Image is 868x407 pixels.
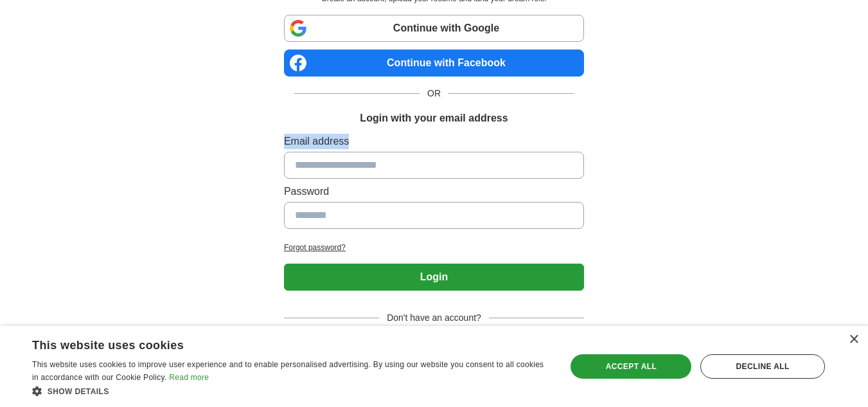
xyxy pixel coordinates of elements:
[32,384,551,397] div: Show details
[360,111,508,126] h1: Login with your email address
[48,387,109,396] span: Show details
[284,15,584,42] a: Continue with Google
[700,354,825,379] div: Decline all
[169,373,209,382] a: Read more, opens a new window
[284,264,584,291] button: Login
[284,242,584,253] a: Forgot password?
[284,134,584,149] label: Email address
[571,354,691,379] div: Accept all
[32,334,518,353] div: This website uses cookies
[284,184,584,199] label: Password
[420,87,448,100] span: OR
[32,360,544,382] span: This website uses cookies to improve user experience and to enable personalised advertising. By u...
[849,335,858,345] div: Close
[379,311,489,325] span: Don't have an account?
[284,50,584,77] a: Continue with Facebook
